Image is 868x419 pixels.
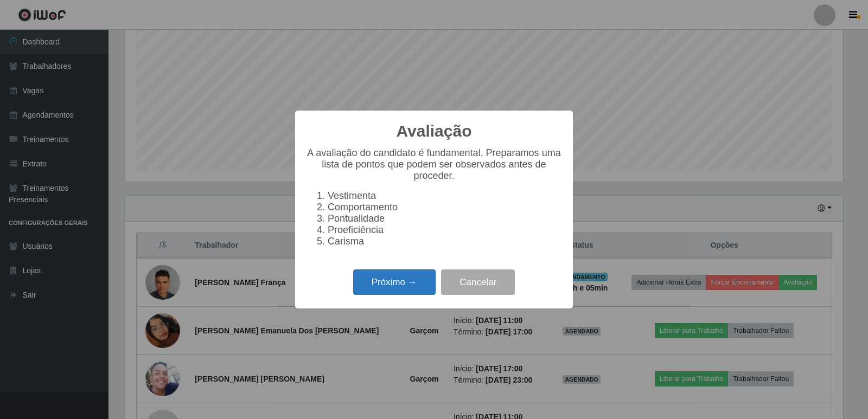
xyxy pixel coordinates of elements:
[306,147,562,182] p: A avaliação do candidato é fundamental. Preparamos uma lista de pontos que podem ser observados a...
[328,202,562,213] li: Comportamento
[328,236,562,247] li: Carisma
[441,269,515,295] button: Cancelar
[328,190,562,202] li: Vestimenta
[328,213,562,224] li: Pontualidade
[328,224,562,236] li: Proeficiência
[353,269,436,295] button: Próximo →
[397,121,472,141] h2: Avaliação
